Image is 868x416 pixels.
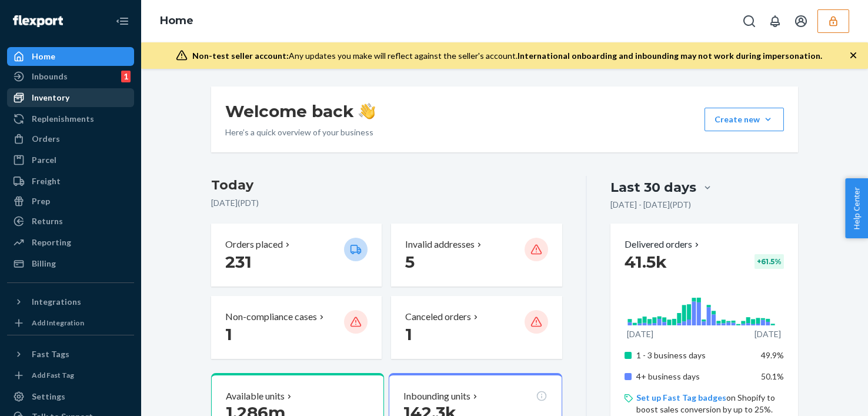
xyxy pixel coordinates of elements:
div: Returns [32,215,63,227]
a: Inventory [7,88,134,107]
div: Reporting [32,237,71,248]
p: on Shopify to boost sales conversion by up to 25%. [636,392,784,415]
div: Inventory [32,92,69,104]
button: Invalid addresses 5 [391,224,562,287]
a: Prep [7,192,134,211]
p: [DATE] - [DATE] ( PDT ) [610,199,691,211]
a: Parcel [7,151,134,169]
span: International onboarding and inbounding may not work during impersonation. [518,51,822,61]
span: Support [9,8,52,19]
div: Any updates you make will reflect against the seller's account. [192,50,822,62]
p: Orders placed [225,238,283,251]
div: Freight [32,175,61,187]
p: Available units [226,390,285,403]
a: Home [7,47,134,66]
div: Last 30 days [610,178,696,197]
img: hand-wave emoji [359,103,375,119]
button: Orders placed 231 [211,224,382,287]
p: Inbounding units [403,390,470,403]
p: [DATE] ( PDT ) [211,197,562,209]
div: Parcel [32,154,56,166]
a: Orders [7,129,134,148]
p: Canceled orders [405,310,471,324]
div: Prep [32,195,50,207]
a: Add Integration [7,316,134,330]
button: Delivered orders [625,238,702,251]
p: 4+ business days [636,371,752,382]
div: Home [32,51,55,62]
a: Settings [7,387,134,406]
span: 231 [225,252,252,272]
button: Create new [705,108,784,131]
h1: Welcome back [225,101,375,122]
span: 41.5k [625,252,667,272]
div: Settings [32,391,65,402]
button: Help Center [845,178,868,238]
span: 1 [225,324,232,344]
span: 1 [405,324,412,344]
p: [DATE] [755,328,781,340]
span: 5 [405,252,415,272]
p: Non-compliance cases [225,310,317,324]
h3: Today [211,176,562,195]
div: Replenishments [32,113,94,125]
div: Orders [32,133,60,145]
div: Integrations [32,296,81,308]
div: + 61.5 % [755,254,784,269]
div: 1 [121,71,131,82]
button: Non-compliance cases 1 [211,296,382,359]
span: 49.9% [761,350,784,360]
button: Open notifications [763,9,787,33]
span: 50.1% [761,371,784,381]
a: Reporting [7,233,134,252]
p: Invalid addresses [405,238,475,251]
a: Set up Fast Tag badges [636,392,726,402]
button: Integrations [7,292,134,311]
a: Add Fast Tag [7,368,134,382]
img: Flexport logo [13,15,63,27]
a: Replenishments [7,109,134,128]
a: Returns [7,212,134,231]
button: Open Search Box [737,9,761,33]
div: Inbounds [32,71,68,82]
div: Add Integration [32,318,84,328]
div: Fast Tags [32,348,69,360]
a: Home [160,14,193,27]
p: [DATE] [627,328,653,340]
div: Add Fast Tag [32,370,74,380]
button: Open account menu [789,9,813,33]
button: Fast Tags [7,345,134,364]
a: Freight [7,172,134,191]
ol: breadcrumbs [151,4,203,38]
button: Close Navigation [111,9,134,33]
a: Billing [7,254,134,273]
a: Inbounds1 [7,67,134,86]
p: Here’s a quick overview of your business [225,127,375,138]
div: Billing [32,258,56,269]
button: Canceled orders 1 [391,296,562,359]
p: 1 - 3 business days [636,350,752,361]
span: Non-test seller account: [192,51,289,61]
